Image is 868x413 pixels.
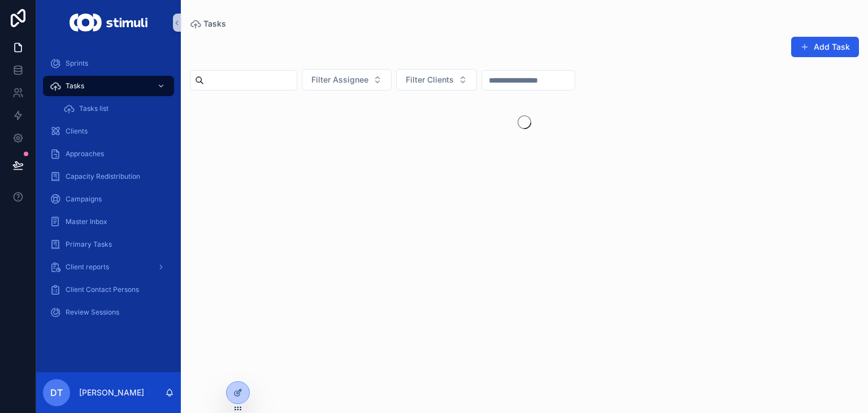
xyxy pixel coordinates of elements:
span: Campaigns [66,195,102,204]
a: Approaches [43,144,174,164]
a: Tasks [43,76,174,96]
span: Filter Assignee [311,74,368,85]
a: Client reports [43,257,174,277]
span: Sprints [66,59,88,68]
div: scrollable content [36,45,181,337]
a: Master Inbox [43,212,174,232]
button: Add Task [791,37,859,57]
a: Client Contact Persons [43,279,174,300]
span: Client reports [66,263,109,272]
span: Filter Clients [406,74,454,85]
a: Tasks list [57,98,174,119]
a: Campaigns [43,189,174,209]
span: DT [50,386,63,399]
span: Tasks list [79,104,108,113]
span: Approaches [66,149,104,158]
span: Capacity Redistribution [66,172,140,181]
a: Capacity Redistribution [43,166,174,187]
span: Primary Tasks [66,240,112,249]
span: Clients [66,127,88,136]
p: [PERSON_NAME] [79,387,144,398]
button: Select Button [396,69,477,91]
span: Tasks [203,18,226,29]
span: Review Sessions [66,308,119,317]
a: Review Sessions [43,302,174,322]
span: Tasks [66,81,84,91]
span: Client Contact Persons [66,285,139,294]
a: Sprints [43,53,174,74]
a: Primary Tasks [43,234,174,255]
a: Clients [43,121,174,141]
span: Master Inbox [66,217,107,226]
a: Tasks [190,18,226,29]
button: Select Button [302,69,392,91]
img: App logo [70,14,147,32]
